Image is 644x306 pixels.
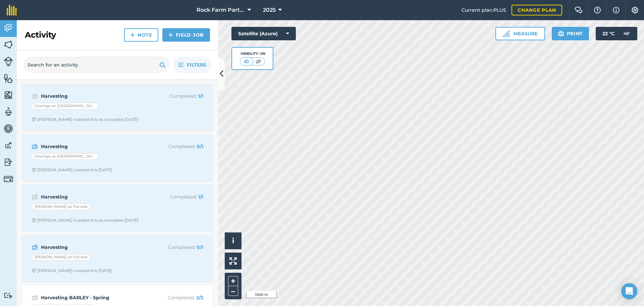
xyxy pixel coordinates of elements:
div: [PERSON_NAME] created this [DATE] [32,167,112,173]
input: Search for an activity [23,57,170,73]
button: Satellite (Azure) [231,27,296,40]
img: svg+xml;base64,PD94bWwgdmVyc2lvbj0iMS4wIiBlbmNvZGluZz0idXRmLTgiPz4KPCEtLSBHZW5lcmF0b3I6IEFkb2JlIE... [620,27,633,40]
strong: 2 / 2 [196,295,203,301]
a: Change plan [512,5,562,15]
img: svg+xml;base64,PD94bWwgdmVyc2lvbj0iMS4wIiBlbmNvZGluZz0idXRmLTgiPz4KPCEtLSBHZW5lcmF0b3I6IEFkb2JlIE... [4,23,13,33]
img: svg+xml;base64,PHN2ZyB4bWxucz0iaHR0cDovL3d3dy53My5vcmcvMjAwMC9zdmciIHdpZHRoPSIxNyIgaGVpZ2h0PSIxNy... [613,6,620,14]
strong: Harvesting BARLEY - Spring [41,294,147,301]
img: fieldmargin Logo [7,5,17,15]
button: Filters [173,57,211,73]
img: A cog icon [631,7,639,13]
strong: 1 / 1 [198,194,203,200]
img: Clock with arrow pointing clockwise [32,117,36,122]
div: [PERSON_NAME] marked this as complete [DATE] [32,117,139,122]
img: Ruler icon [503,30,509,37]
img: svg+xml;base64,PD94bWwgdmVyc2lvbj0iMS4wIiBlbmNvZGluZz0idXRmLTgiPz4KPCEtLSBHZW5lcmF0b3I6IEFkb2JlIE... [4,174,13,184]
img: svg+xml;base64,PD94bWwgdmVyc2lvbj0iMS4wIiBlbmNvZGluZz0idXRmLTgiPz4KPCEtLSBHZW5lcmF0b3I6IEFkb2JlIE... [4,57,13,66]
img: Two speech bubbles overlapping with the left bubble in the forefront [575,7,583,13]
h2: Activity [25,30,56,40]
div: Gowings at [GEOGRAPHIC_DATA] [32,103,99,110]
img: svg+xml;base64,PD94bWwgdmVyc2lvbj0iMS4wIiBlbmNvZGluZz0idXRmLTgiPz4KPCEtLSBHZW5lcmF0b3I6IEFkb2JlIE... [32,92,38,100]
span: 22 ° C [602,27,614,40]
div: [PERSON_NAME] at Farrells [32,254,91,261]
strong: 0 / 1 [197,143,203,149]
img: svg+xml;base64,PD94bWwgdmVyc2lvbj0iMS4wIiBlbmNvZGluZz0idXRmLTgiPz4KPCEtLSBHZW5lcmF0b3I6IEFkb2JlIE... [4,140,13,150]
img: svg+xml;base64,PD94bWwgdmVyc2lvbj0iMS4wIiBlbmNvZGluZz0idXRmLTgiPz4KPCEtLSBHZW5lcmF0b3I6IEFkb2JlIE... [4,107,13,117]
span: Filters [187,61,206,69]
span: Current plan : PLUS [462,6,506,14]
span: 2025 [263,6,276,14]
p: Completed : [150,193,203,201]
img: svg+xml;base64,PD94bWwgdmVyc2lvbj0iMS4wIiBlbmNvZGluZz0idXRmLTgiPz4KPCEtLSBHZW5lcmF0b3I6IEFkb2JlIE... [4,292,13,299]
img: svg+xml;base64,PHN2ZyB4bWxucz0iaHR0cDovL3d3dy53My5vcmcvMjAwMC9zdmciIHdpZHRoPSI1NiIgaGVpZ2h0PSI2MC... [4,40,13,50]
a: HarvestingCompleted: 0/1[PERSON_NAME] at FarrellsClock with arrow pointing clockwise[PERSON_NAME]... [26,239,209,277]
p: Completed : [150,294,203,301]
span: i [232,236,234,245]
img: svg+xml;base64,PD94bWwgdmVyc2lvbj0iMS4wIiBlbmNvZGluZz0idXRmLTgiPz4KPCEtLSBHZW5lcmF0b3I6IEFkb2JlIE... [32,294,38,302]
img: svg+xml;base64,PD94bWwgdmVyc2lvbj0iMS4wIiBlbmNvZGluZz0idXRmLTgiPz4KPCEtLSBHZW5lcmF0b3I6IEFkb2JlIE... [4,124,13,134]
button: Print [552,27,589,40]
img: svg+xml;base64,PD94bWwgdmVyc2lvbj0iMS4wIiBlbmNvZGluZz0idXRmLTgiPz4KPCEtLSBHZW5lcmF0b3I6IEFkb2JlIE... [32,243,38,251]
img: A question mark icon [593,7,601,13]
button: Measure [495,27,545,40]
img: Four arrows, one pointing top left, one top right, one bottom right and the last bottom left [229,257,237,265]
button: + [228,276,238,286]
img: Clock with arrow pointing clockwise [32,218,36,222]
p: Completed : [150,92,203,100]
a: HarvestingCompleted: 1/1[PERSON_NAME] at FarrellsClock with arrow pointing clockwise[PERSON_NAME]... [26,189,209,227]
strong: Harvesting [41,92,147,100]
div: Gowings at [GEOGRAPHIC_DATA] [32,153,99,160]
p: Completed : [150,244,203,251]
img: svg+xml;base64,PD94bWwgdmVyc2lvbj0iMS4wIiBlbmNvZGluZz0idXRmLTgiPz4KPCEtLSBHZW5lcmF0b3I6IEFkb2JlIE... [4,157,13,167]
img: svg+xml;base64,PD94bWwgdmVyc2lvbj0iMS4wIiBlbmNvZGluZz0idXRmLTgiPz4KPCEtLSBHZW5lcmF0b3I6IEFkb2JlIE... [32,193,38,201]
strong: Harvesting [41,193,147,201]
a: HarvestingCompleted: 0/1Gowings at [GEOGRAPHIC_DATA]Clock with arrow pointing clockwise[PERSON_NA... [26,138,209,177]
img: svg+xml;base64,PHN2ZyB4bWxucz0iaHR0cDovL3d3dy53My5vcmcvMjAwMC9zdmciIHdpZHRoPSIxNCIgaGVpZ2h0PSIyNC... [168,31,173,39]
strong: 1 / 1 [198,93,203,99]
img: svg+xml;base64,PHN2ZyB4bWxucz0iaHR0cDovL3d3dy53My5vcmcvMjAwMC9zdmciIHdpZHRoPSI1NiIgaGVpZ2h0PSI2MC... [4,73,13,83]
img: svg+xml;base64,PHN2ZyB4bWxucz0iaHR0cDovL3d3dy53My5vcmcvMjAwMC9zdmciIHdpZHRoPSI1MCIgaGVpZ2h0PSI0MC... [254,58,263,65]
img: svg+xml;base64,PHN2ZyB4bWxucz0iaHR0cDovL3d3dy53My5vcmcvMjAwMC9zdmciIHdpZHRoPSI1NiIgaGVpZ2h0PSI2MC... [4,90,13,100]
img: svg+xml;base64,PHN2ZyB4bWxucz0iaHR0cDovL3d3dy53My5vcmcvMjAwMC9zdmciIHdpZHRoPSIxNCIgaGVpZ2h0PSIyNC... [130,31,135,39]
p: Completed : [150,143,203,150]
span: Rock Farm Partners I1381096 [197,6,245,14]
a: HarvestingCompleted: 1/1Gowings at [GEOGRAPHIC_DATA]Clock with arrow pointing clockwise[PERSON_NA... [26,88,209,126]
img: svg+xml;base64,PHN2ZyB4bWxucz0iaHR0cDovL3d3dy53My5vcmcvMjAwMC9zdmciIHdpZHRoPSIxOSIgaGVpZ2h0PSIyNC... [558,30,564,38]
button: 22 °C [596,27,637,40]
div: Visibility: On [240,51,265,56]
img: svg+xml;base64,PHN2ZyB4bWxucz0iaHR0cDovL3d3dy53My5vcmcvMjAwMC9zdmciIHdpZHRoPSI1MCIgaGVpZ2h0PSI0MC... [242,58,251,65]
button: i [225,232,241,249]
img: Clock with arrow pointing clockwise [32,168,36,172]
a: Note [124,28,158,42]
strong: Harvesting [41,143,147,150]
div: [PERSON_NAME] at Farrells [32,204,91,210]
div: [PERSON_NAME] created this [DATE] [32,268,112,273]
div: [PERSON_NAME] marked this as complete [DATE] [32,218,139,223]
strong: 0 / 1 [197,244,203,250]
img: svg+xml;base64,PHN2ZyB4bWxucz0iaHR0cDovL3d3dy53My5vcmcvMjAwMC9zdmciIHdpZHRoPSIxOSIgaGVpZ2h0PSIyNC... [159,61,166,69]
img: Clock with arrow pointing clockwise [32,268,36,273]
button: – [228,286,238,296]
div: Open Intercom Messenger [621,283,637,299]
a: Field Job [162,28,210,42]
img: svg+xml;base64,PD94bWwgdmVyc2lvbj0iMS4wIiBlbmNvZGluZz0idXRmLTgiPz4KPCEtLSBHZW5lcmF0b3I6IEFkb2JlIE... [32,142,38,150]
strong: Harvesting [41,244,147,251]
